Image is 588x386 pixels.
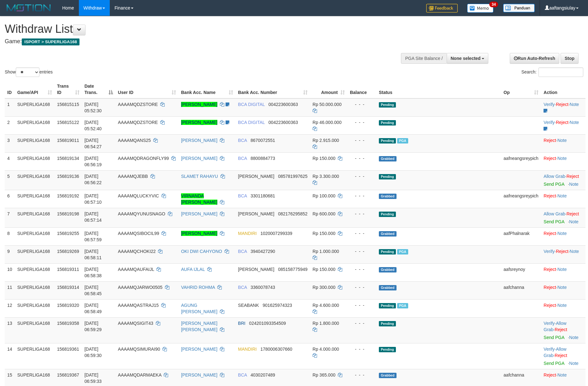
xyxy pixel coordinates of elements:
[379,267,397,272] span: Grabbed
[544,211,565,216] a: Allow Grab
[313,193,335,198] span: Rp 100.000
[501,263,541,281] td: aafsreynoy
[544,174,566,179] span: ·
[567,174,579,179] a: Reject
[544,285,556,290] a: Reject
[544,120,555,125] a: Verify
[118,211,165,216] span: AAAAMQYUNUSNAGO
[85,138,102,149] span: [DATE] 06:54:27
[181,285,215,290] a: VAHRID ROHMA
[313,120,342,125] span: Rp 46.000.000
[15,227,55,245] td: SUPERLIGA168
[5,299,15,317] td: 12
[238,267,274,272] span: [PERSON_NAME]
[268,120,298,125] span: Copy 004223600363 to clipboard
[5,227,15,245] td: 8
[118,120,158,125] span: AAAAMQDZSTORE
[85,321,102,332] span: [DATE] 06:59:29
[57,120,79,125] span: 156815122
[313,138,339,143] span: Rp 2.915.000
[555,327,567,332] a: Reject
[5,245,15,263] td: 9
[541,208,585,227] td: ·
[5,3,53,13] img: MOTION_logo.png
[5,38,386,45] h4: Game:
[379,249,396,254] span: Pending
[57,249,79,254] span: 156819269
[397,303,408,308] span: Marked by aafromsomean
[510,53,559,64] a: Run Auto-Refresh
[262,303,292,308] span: Copy 901625974323 to clipboard
[541,190,585,208] td: ·
[350,155,374,161] div: - - -
[350,248,374,254] div: - - -
[15,80,55,98] th: Game/API: activate to sort column ascending
[541,299,585,317] td: ·
[541,116,585,134] td: · ·
[85,231,102,242] span: [DATE] 06:57:59
[118,303,159,308] span: AAAAMQASTRAJ15
[115,80,179,98] th: User ID: activate to sort column ascending
[181,372,217,377] a: [PERSON_NAME]
[350,119,374,126] div: - - -
[57,138,79,143] span: 156819011
[5,317,15,343] td: 13
[541,317,585,343] td: · ·
[15,263,55,281] td: SUPERLIGA168
[313,102,342,107] span: Rp 50.000.000
[118,156,169,161] span: AAAAMQDRAGONFLY99
[451,56,481,61] span: None selected
[544,347,566,358] span: ·
[544,335,564,340] a: Send PGA
[82,80,115,98] th: Date Trans.: activate to sort column descending
[57,102,79,107] span: 156815115
[313,321,339,326] span: Rp 1.800.000
[118,372,162,377] span: AAAAMQDARMAEKA
[118,267,154,272] span: AAAAMQAUFAIJL
[544,321,566,332] a: Allow Grab
[85,120,102,131] span: [DATE] 05:52:40
[5,170,15,190] td: 5
[268,102,298,107] span: Copy 004223600363 to clipboard
[544,321,566,332] span: ·
[347,80,376,98] th: Balance
[544,219,564,224] a: Send PGA
[5,263,15,281] td: 10
[55,80,82,98] th: Trans ID: activate to sort column ascending
[15,170,55,190] td: SUPERLIGA168
[85,174,102,185] span: [DATE] 06:56:22
[556,120,568,125] a: Reject
[15,190,55,208] td: SUPERLIGA168
[544,211,566,216] span: ·
[181,303,217,314] a: AGUNG [PERSON_NAME]
[379,231,397,237] span: Grabbed
[181,138,217,143] a: [PERSON_NAME]
[118,138,151,143] span: AAAAMQANS25
[541,281,585,299] td: ·
[541,80,585,98] th: Action
[544,347,555,352] a: Verify
[278,267,307,272] span: Copy 085158775949 to clipboard
[350,230,374,237] div: - - -
[541,134,585,152] td: ·
[541,263,585,281] td: ·
[557,193,567,198] a: Note
[5,190,15,208] td: 6
[181,120,217,125] a: [PERSON_NAME]
[238,372,247,377] span: BCA
[501,281,541,299] td: aafchanna
[379,347,396,352] span: Pending
[313,211,335,216] span: Rp 600.000
[350,137,374,143] div: - - -
[15,208,55,227] td: SUPERLIGA168
[181,231,217,236] a: [PERSON_NAME]
[238,211,274,216] span: [PERSON_NAME]
[379,212,396,217] span: Pending
[350,266,374,272] div: - - -
[238,249,247,254] span: BCA
[57,156,79,161] span: 156819134
[467,4,494,13] img: Button%20Memo.svg
[85,211,102,223] span: [DATE] 06:57:14
[181,174,218,179] a: SLAMET RAHAYU
[260,231,292,236] span: Copy 1020007299339 to clipboard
